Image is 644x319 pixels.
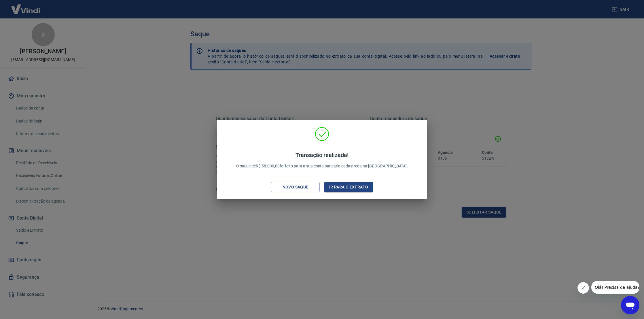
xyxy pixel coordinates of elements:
h4: Transação realizada! [236,152,408,158]
button: Ir para o extrato [324,182,373,192]
div: Novo saque [276,184,315,191]
iframe: Fechar mensagem [577,282,589,294]
iframe: Botão para abrir a janela de mensagens [621,296,639,314]
span: Olá! Precisa de ajuda? [3,4,48,9]
button: Novo saque [271,182,320,192]
iframe: Mensagem da empresa [591,281,639,294]
p: O saque de R$ 58.000,00 foi feito para a sua conta bancária cadastrada na [GEOGRAPHIC_DATA]. [236,152,408,169]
